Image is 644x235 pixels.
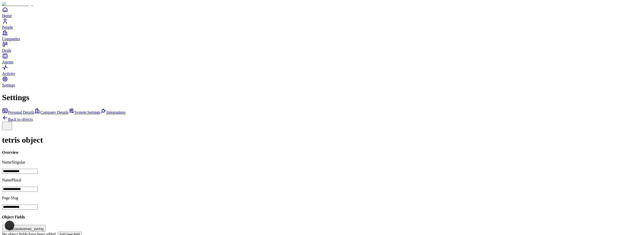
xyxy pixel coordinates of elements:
span: Activity [2,71,15,76]
a: Integrations [100,110,126,114]
a: Personal Details [2,110,34,114]
a: Companies [2,30,642,41]
img: Item Brain Logo [2,2,33,7]
span: Singular [12,160,25,164]
button: [GEOGRAPHIC_DATA] [2,225,46,232]
a: Agents [2,53,642,64]
span: System Settings [74,110,100,114]
p: Name [2,178,642,182]
span: Plural [12,178,21,182]
a: Home [2,7,642,18]
p: Name [2,160,642,165]
a: System Settings [68,110,100,114]
span: Company Details [40,110,68,114]
h4: Overview [2,150,642,155]
span: Companies [2,37,20,41]
a: Deals [2,41,642,53]
a: Company Details [34,110,68,114]
span: Agents [2,60,13,64]
h4: Object Fields [2,215,642,219]
span: Personal Details [8,110,34,114]
h1: tetris object [2,135,642,145]
span: Home [2,14,12,18]
a: Settings [2,76,642,87]
a: Activity [2,64,642,76]
span: Deals [2,48,11,53]
h1: Settings [2,93,642,102]
p: Page Slug [2,196,642,200]
span: Integrations [106,110,126,114]
a: People [2,18,642,29]
span: People [2,25,13,29]
span: Settings [2,83,15,87]
a: Back to objects [2,117,33,122]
